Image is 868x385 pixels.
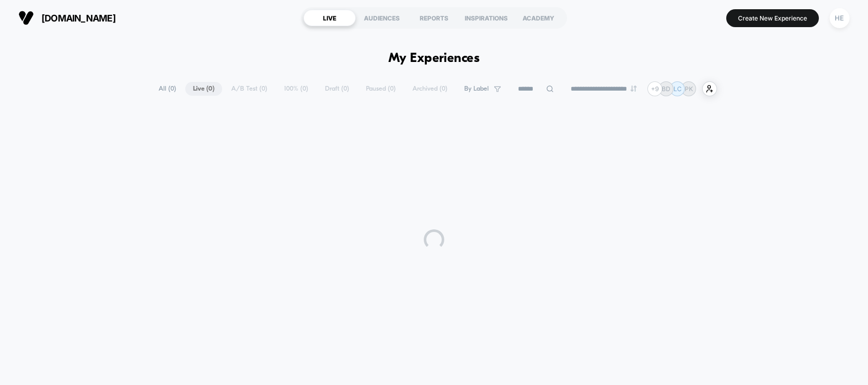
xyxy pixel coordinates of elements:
img: Visually logo [18,10,34,26]
span: [DOMAIN_NAME] [41,13,116,24]
div: INSPIRATIONS [460,10,512,26]
div: REPORTS [408,10,460,26]
div: HE [830,8,850,28]
div: LIVE [303,10,356,26]
p: BD [662,85,670,93]
p: LC [674,85,682,93]
p: PK [685,85,693,93]
button: HE [827,8,853,29]
button: [DOMAIN_NAME] [15,10,119,26]
div: + 9 [647,81,662,96]
div: AUDIENCES [356,10,408,26]
span: By Label [464,85,489,93]
img: end [631,85,637,92]
div: ACADEMY [512,10,565,26]
h1: My Experiences [388,51,480,66]
button: Create New Experience [726,9,819,27]
span: All ( 0 ) [151,82,184,96]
